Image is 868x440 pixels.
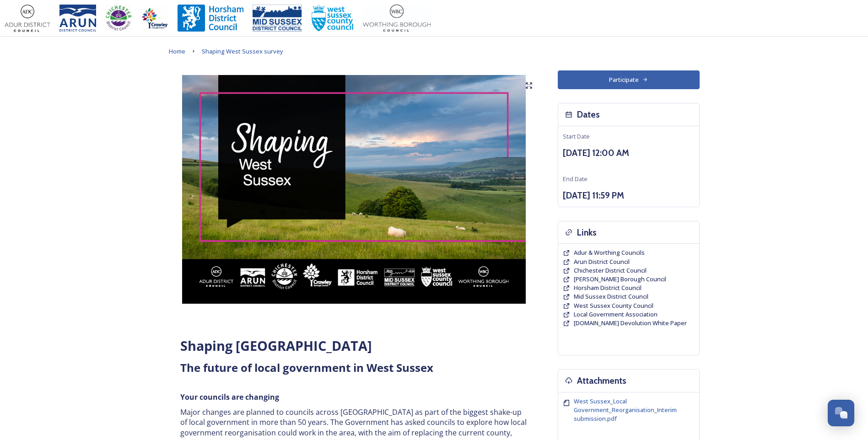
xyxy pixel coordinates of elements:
[169,47,185,55] span: Home
[178,5,243,32] img: Horsham%20DC%20Logo.jpg
[180,337,372,354] strong: Shaping [GEOGRAPHIC_DATA]
[574,258,630,266] a: Arun District Council
[574,284,642,292] a: Horsham District Council
[59,5,96,32] img: Arun%20District%20Council%20logo%20blue%20CMYK.jpg
[574,301,653,310] a: West Sussex County Council
[180,392,279,402] strong: Your councils are changing
[574,319,687,327] a: [DOMAIN_NAME] Devolution White Paper
[574,397,677,423] span: West Sussex_Local Government_Reorganisation_Interim submission.pdf
[577,374,626,387] h3: Attachments
[574,275,666,284] a: [PERSON_NAME] Borough Council
[558,70,700,89] button: Participate
[5,5,50,32] img: Adur%20logo%20%281%29.jpeg
[202,46,283,57] a: Shaping West Sussex survey
[180,360,433,375] strong: The future of local government in West Sussex
[574,248,645,257] a: Adur & Worthing Councils
[563,132,590,140] span: Start Date
[574,284,642,292] span: Horsham District Council
[141,5,168,32] img: Crawley%20BC%20logo.jpg
[202,47,283,55] span: Shaping West Sussex survey
[574,266,647,275] a: Chichester District Council
[311,5,354,32] img: WSCCPos-Spot-25mm.jpg
[169,46,185,57] a: Home
[563,146,695,160] h3: [DATE] 12:00 AM
[563,189,695,202] h3: [DATE] 11:59 PM
[577,108,600,121] h3: Dates
[105,5,132,32] img: CDC%20Logo%20-%20you%20may%20have%20a%20better%20version.jpg
[574,292,648,301] a: Mid Sussex District Council
[574,310,658,318] span: Local Government Association
[363,5,431,32] img: Worthing_Adur%20%281%29.jpg
[563,175,588,183] span: End Date
[577,226,597,239] h3: Links
[574,275,666,283] span: [PERSON_NAME] Borough Council
[574,310,658,319] a: Local Government Association
[574,319,687,327] span: [DOMAIN_NAME] Devolution White Paper
[253,5,302,32] img: 150ppimsdc%20logo%20blue.png
[828,400,854,426] button: Open Chat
